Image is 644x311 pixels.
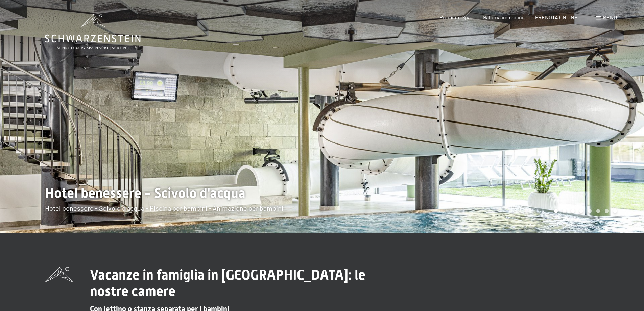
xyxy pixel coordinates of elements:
[613,209,617,213] div: Carousel Page 8
[483,14,523,20] a: Galleria immagini
[552,209,617,213] div: Carousel Pagination
[554,209,558,213] div: Carousel Page 1 (Current Slide)
[439,14,471,20] a: Premium Spa
[90,267,365,299] span: Vacanze in famiglia in [GEOGRAPHIC_DATA]: le nostre camere
[571,209,575,213] div: Carousel Page 3
[603,14,617,20] span: Menu
[563,209,566,213] div: Carousel Page 2
[596,209,600,213] div: Carousel Page 6
[588,209,592,213] div: Carousel Page 5
[535,14,578,20] a: PRENOTA ONLINE
[579,209,583,213] div: Carousel Page 4
[605,209,609,213] div: Carousel Page 7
